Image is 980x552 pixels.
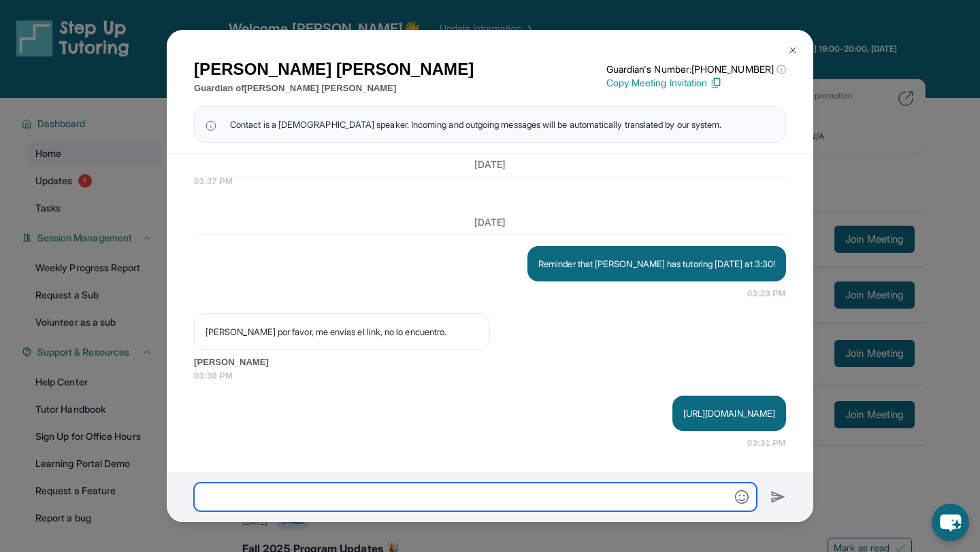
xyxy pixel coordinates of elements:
span: 03:23 PM [747,287,786,300]
img: info Icon [206,118,216,131]
span: 03:31 PM [747,436,786,450]
span: 03:37 PM [194,175,786,188]
p: Guardian's Number: [PHONE_NUMBER] [606,63,786,76]
span: [PERSON_NAME] [194,356,786,369]
img: Close Icon [787,45,798,56]
button: chat-button [932,504,969,541]
h1: [PERSON_NAME] [PERSON_NAME] [194,57,474,82]
p: Reminder that [PERSON_NAME] has tutoring [DATE] at 3:30! [538,257,775,271]
h3: [DATE] [194,158,786,171]
span: ⓘ [777,63,786,76]
h3: [DATE] [194,215,786,229]
span: Contact is a [DEMOGRAPHIC_DATA] speaker. Incoming and outgoing messages will be automatically tra... [230,118,721,131]
img: Copy Icon [710,77,722,89]
p: Guardian of [PERSON_NAME] [PERSON_NAME] [194,82,474,95]
p: Copy Meeting Invitation [606,76,786,90]
p: [PERSON_NAME] por favor, me envias el link, no lo encuentro. [206,325,478,339]
span: 03:30 PM [194,369,786,383]
img: Emoji [735,490,749,504]
img: Send icon [770,489,786,505]
p: [URL][DOMAIN_NAME] [683,407,775,420]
